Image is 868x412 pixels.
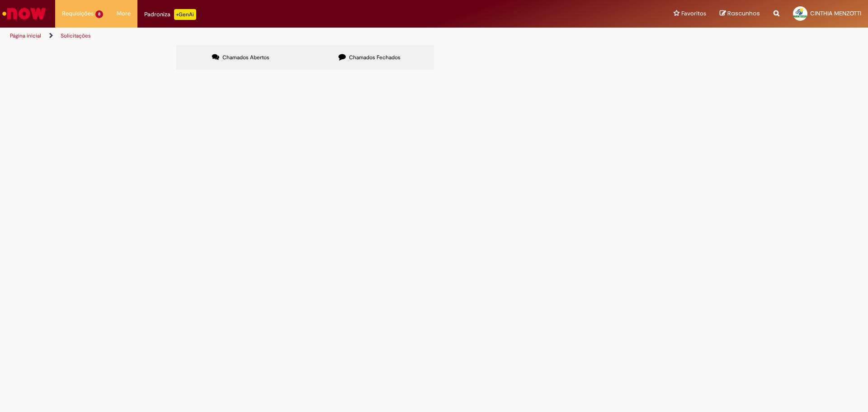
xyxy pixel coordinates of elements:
[62,9,94,18] span: Requisições
[681,9,706,18] span: Favoritos
[95,10,103,18] span: 8
[7,28,572,44] ul: Trilhas de página
[61,32,91,39] a: Solicitações
[174,9,196,20] p: +GenAi
[117,9,131,18] span: More
[810,9,861,17] span: CINTHIA MENZOTTI
[144,9,196,20] div: Padroniza
[720,9,760,18] a: Rascunhos
[1,5,47,23] img: ServiceNow
[222,54,269,61] span: Chamados Abertos
[349,54,401,61] span: Chamados Fechados
[10,32,41,39] a: Página inicial
[727,9,760,18] span: Rascunhos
